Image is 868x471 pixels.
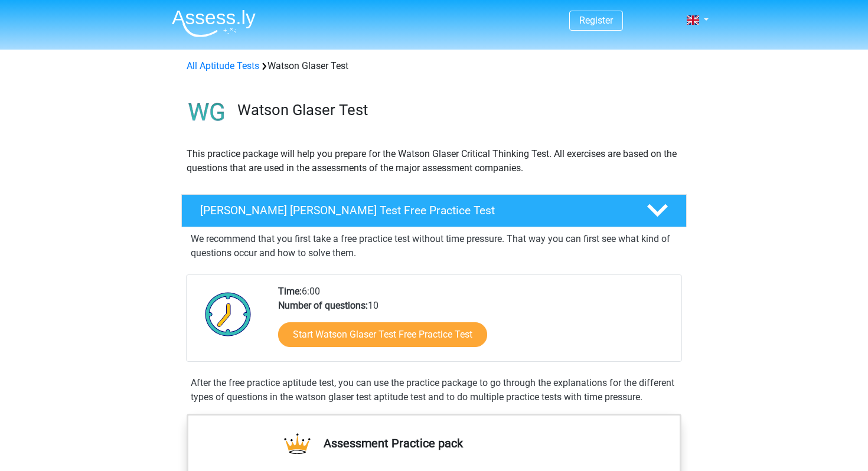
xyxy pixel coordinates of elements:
[172,9,256,37] img: Assessly
[200,204,628,217] h4: [PERSON_NAME] [PERSON_NAME] Test Free Practice Test
[186,376,682,404] div: After the free practice aptitude test, you can use the practice package to go through the explana...
[579,15,613,26] a: Register
[182,59,686,73] div: Watson Glaser Test
[237,101,677,119] h3: Watson Glaser Test
[198,284,258,344] img: Clock
[187,60,259,71] a: All Aptitude Tests
[177,194,691,227] a: [PERSON_NAME] [PERSON_NAME] Test Free Practice Test
[278,286,302,297] b: Time:
[182,87,232,138] img: watson glaser test
[269,284,681,361] div: 6:00 10
[278,300,368,311] b: Number of questions:
[278,322,487,347] a: Start Watson Glaser Test Free Practice Test
[187,147,681,175] p: This practice package will help you prepare for the Watson Glaser Critical Thinking Test. All exe...
[191,232,677,260] p: We recommend that you first take a free practice test without time pressure. That way you can fir...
